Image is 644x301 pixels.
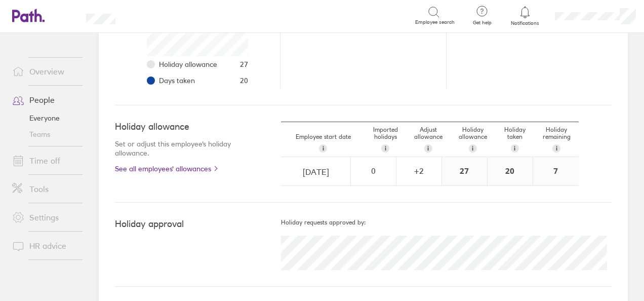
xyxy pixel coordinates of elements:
span: i [323,144,324,153]
div: Holiday allowance [451,122,495,157]
a: Settings [4,207,86,228]
a: Time off [4,150,86,171]
h5: Holiday requests approved by: [281,219,612,226]
h4: Holiday approval [115,219,281,230]
div: + 2 [397,166,441,175]
div: Holiday taken [495,122,535,157]
a: Teams [4,126,86,142]
a: Everyone [4,110,86,126]
span: Employee search [415,19,455,25]
span: i [514,144,515,153]
div: Search [143,11,169,20]
div: Adjust allowance [406,122,451,157]
div: Imported holidays [365,122,406,157]
span: i [385,144,386,153]
span: 27 [240,60,248,68]
a: Overview [4,61,86,82]
a: HR advice [4,236,86,256]
p: Set or adjust this employee's holiday allowance. [115,139,241,158]
div: 0 [351,166,395,175]
a: Notifications [509,5,542,26]
a: People [4,90,86,110]
h4: Holiday allowance [115,122,241,132]
input: dd/mm/yyyy [281,158,349,186]
span: i [472,144,473,153]
span: Notifications [509,20,542,26]
a: Tools [4,179,86,199]
span: i [556,144,557,153]
span: 20 [240,77,248,85]
span: Days taken [159,77,195,85]
div: 7 [533,157,579,185]
div: Holiday remaining [535,122,579,157]
div: Employee start date [281,129,365,157]
a: See all employees' allowances [115,165,241,173]
div: 27 [442,157,487,185]
span: Holiday allowance [159,60,217,68]
span: i [427,144,429,153]
div: 20 [488,157,533,185]
span: Get help [466,20,499,26]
